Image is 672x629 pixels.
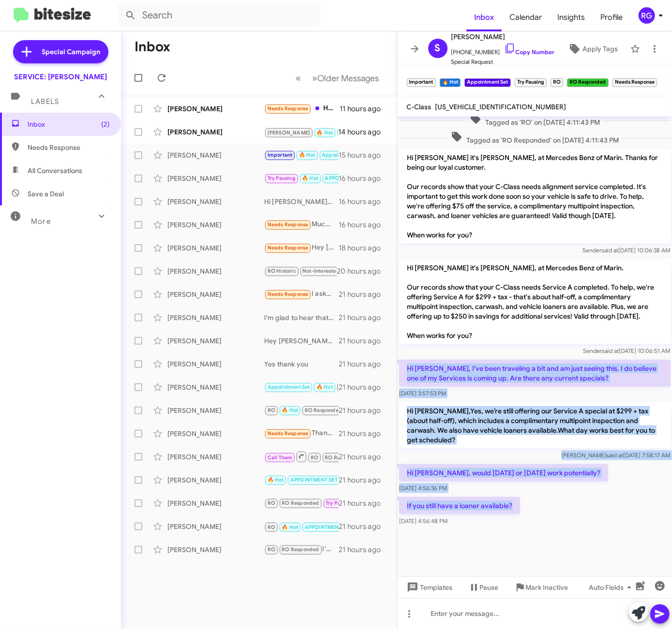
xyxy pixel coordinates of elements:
span: [PERSON_NAME] [DATE] 7:58:17 AM [561,452,670,459]
span: Appointment Set [322,152,364,158]
div: [PERSON_NAME] [167,197,264,206]
div: [PERSON_NAME] [167,313,264,322]
div: Hi [PERSON_NAME], we have A service for $299.00 or B service for $699.00 that we can honor when y... [264,197,339,206]
span: Important [268,152,293,158]
div: [PERSON_NAME] [167,406,264,415]
button: Mark Inactive [507,579,576,596]
div: [PERSON_NAME] [167,359,264,369]
div: 21 hours ago [339,290,389,299]
a: Calendar [502,3,550,31]
div: 15 hours ago [339,150,389,160]
span: 🔥 Hot [282,524,298,530]
div: 11 hours ago [340,104,389,114]
span: 🔥 Hot [299,152,315,158]
small: Appointment Set [464,78,510,87]
div: 21 hours ago [339,452,389,462]
span: RO [268,546,275,553]
button: Next [307,68,385,88]
div: [PERSON_NAME] [167,174,264,183]
button: RG [630,7,661,24]
span: said at [601,247,618,254]
div: Thank you for your feedback! I’ll ensure [PERSON_NAME] receives your kind words. If you have any ... [264,520,339,532]
span: Call Them [268,454,293,461]
span: Save a Deal [28,189,64,199]
span: APPOINTMENT SET [290,477,338,483]
span: More [31,217,51,226]
div: Thank you for the offer of the complementary pickup service. God willing, we will just have to se... [264,381,339,393]
p: Hi [PERSON_NAME], would [DATE] or [DATE] work potentially? [399,464,608,482]
span: RO [268,524,275,530]
a: Special Campaign [13,40,108,63]
div: [PERSON_NAME] [167,452,264,462]
span: 🔥 Hot [317,130,333,136]
span: Needs Response [268,105,309,112]
div: [PERSON_NAME] [167,127,264,137]
span: Sender [DATE] 10:06:51 AM [583,347,670,354]
span: Labels [31,97,59,106]
div: [PERSON_NAME] [167,266,264,276]
div: 14 hours ago [338,127,389,137]
span: (2) [101,119,110,129]
span: Needs Response [268,245,309,251]
input: Search [117,4,320,27]
span: 🔥 Hot [316,384,333,390]
div: I'm glad to hear that! If you need any further assistance or want to schedule additional services... [264,313,339,322]
span: Not-Interested [302,268,340,274]
div: Sounds good, thank you [264,173,339,184]
span: Pause [480,579,499,596]
a: Copy Number [504,48,555,56]
span: Templates [405,579,453,596]
div: [PERSON_NAME] [167,475,264,485]
div: 21 hours ago [339,429,389,439]
a: Profile [593,3,630,31]
span: 🔥 Hot [282,407,298,413]
button: Apply Tags [559,40,626,58]
button: Templates [397,579,461,596]
div: 16 hours ago [339,220,389,230]
a: Insights [550,3,593,31]
span: [DATE] 4:56:36 PM [399,484,447,492]
a: Inbox [466,3,502,31]
span: [PERSON_NAME] [451,31,555,43]
span: RO Responded [282,546,319,553]
span: Sender [DATE] 10:06:38 AM [582,247,670,254]
span: Needs Response [28,143,110,152]
div: Much appreciated. [264,219,339,230]
div: 21 hours ago [339,498,389,508]
span: [PHONE_NUMBER] [451,43,555,57]
small: RO Responded [567,78,608,87]
div: [PERSON_NAME] [167,382,264,392]
div: I asked for A5 service earlier in the week and was quoted about $530. When it came, the price is ... [264,289,339,300]
div: 16 hours ago [339,197,389,206]
span: RO Responded [305,407,342,413]
span: » [313,72,318,84]
small: Try Pausing [515,78,547,87]
small: Needs Response [612,78,657,87]
div: SERVICE: [PERSON_NAME] [14,72,107,82]
small: Important [407,78,436,87]
span: RO Responded [325,454,362,461]
div: Thanks, I will [264,428,339,439]
span: [US_VEHICLE_IDENTIFICATION_NUMBER] [435,102,567,111]
span: Apply Tags [582,40,618,58]
div: 20 hours ago [337,266,389,276]
span: Inbox [28,119,110,129]
div: [PERSON_NAME] [167,522,264,531]
span: RO [311,454,318,461]
div: 21 hours ago [339,336,389,346]
p: Hi [PERSON_NAME],Yes, we’re still offering our Service A special at $299 + tax (about half-off), ... [399,402,671,449]
button: Pause [461,579,507,596]
p: Hi [PERSON_NAME], I've been traveling a bit and am just seeing this. I do believe one of my Servi... [399,360,671,387]
div: [PERSON_NAME] [167,498,264,508]
div: [PERSON_NAME] [167,290,264,299]
span: Needs Response [268,291,309,297]
small: RO [551,78,563,87]
div: Yes, the appointment is confirmed with a loaner and with [PERSON_NAME]. You’re welcome to come a ... [264,265,337,277]
p: Hi [PERSON_NAME] it's [PERSON_NAME], at Mercedes Benz of Marin. Thanks for being our loyal custom... [399,149,671,244]
div: 21 hours ago [339,545,389,555]
div: Hey [PERSON_NAME], it looks like I may have an outstanding amount I owe MBZ Marin. Would you be t... [264,242,339,253]
span: said at [606,452,623,459]
div: 21 hours ago [339,313,389,322]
